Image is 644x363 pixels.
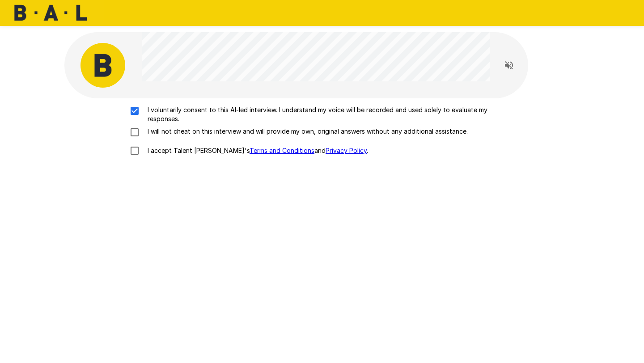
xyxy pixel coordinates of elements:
[144,127,468,136] p: I will not cheat on this interview and will provide my own, original answers without any addition...
[326,147,367,154] a: Privacy Policy
[144,106,519,123] p: I voluntarily consent to this AI-led interview. I understand my voice will be recorded and used s...
[144,146,368,155] p: I accept Talent [PERSON_NAME]'s and .
[250,147,314,154] a: Terms and Conditions
[500,56,518,74] button: Read questions aloud
[80,43,125,88] img: bal_avatar.png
